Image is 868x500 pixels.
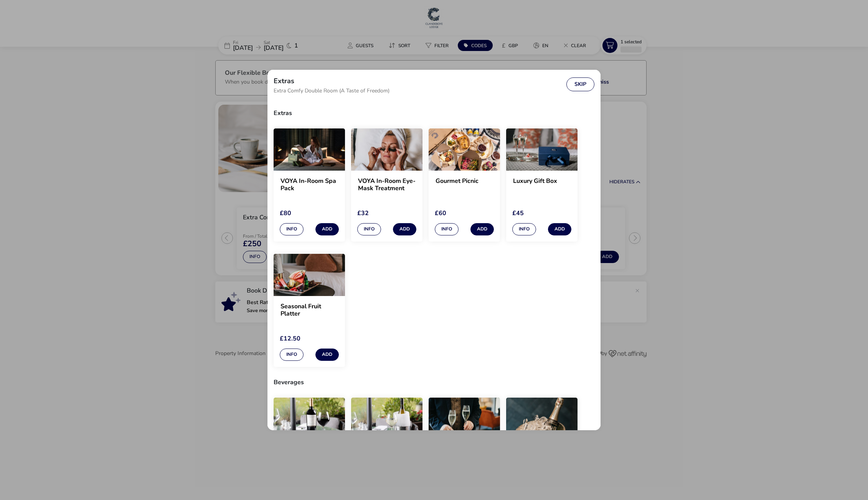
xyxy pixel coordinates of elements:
h2: Seasonal Fruit Platter [281,303,338,317]
h2: VOYA In-Room Eye-Mask Treatment [358,178,416,192]
button: Skip [566,77,594,91]
span: £12.50 [280,334,300,343]
h2: Gourmet Picnic [436,178,493,192]
h3: Beverages [274,373,594,391]
button: Info [357,223,381,235]
button: Info [280,223,304,235]
button: Info [435,223,459,235]
button: Add [548,223,571,235]
h3: Extras [274,104,594,122]
h2: Extras [274,77,294,84]
span: £45 [512,209,524,217]
span: Extra Comfy Double Room (A Taste of Freedom) [274,88,389,94]
button: Add [315,349,339,361]
button: Add [393,223,416,235]
h2: VOYA In-Room Spa Pack [281,178,338,192]
button: Info [280,349,304,361]
h2: Luxury Gift Box [513,178,571,192]
span: £32 [357,209,369,217]
button: Add [470,223,494,235]
span: £80 [280,209,291,217]
span: £60 [435,209,446,217]
button: Add [315,223,339,235]
button: Info [512,223,536,235]
div: extras selection modal [267,70,601,431]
